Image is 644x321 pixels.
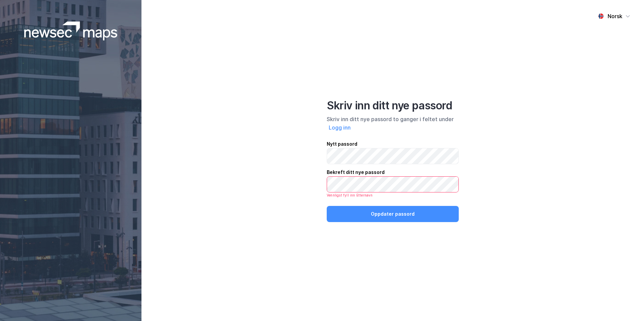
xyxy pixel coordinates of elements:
img: logoWhite.bf58a803f64e89776f2b079ca2356427.svg [24,22,118,40]
div: Nytt passord [327,140,459,148]
div: Kontrollprogram for chat [610,289,644,321]
div: Vennligst fyll inn Etternavn [327,192,459,198]
div: Skriv inn ditt nye passord [327,99,459,112]
iframe: Chat Widget [610,289,644,321]
div: Bekreft ditt nye passord [327,168,459,176]
button: Oppdater passord [327,206,459,222]
button: Logg inn [327,123,353,132]
div: Skriv inn ditt nye passord to ganger i feltet under [327,115,459,132]
div: Norsk [608,12,622,20]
